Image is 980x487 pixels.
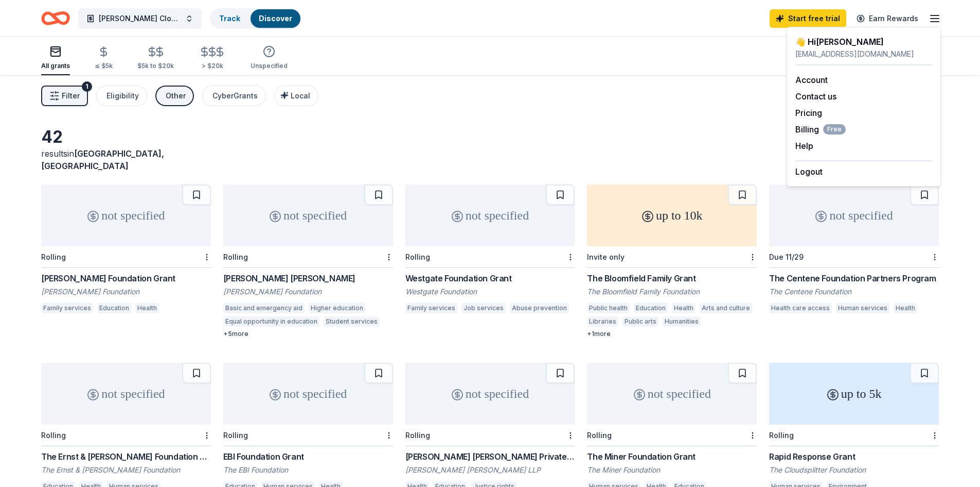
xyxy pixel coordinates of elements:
[41,431,66,440] div: Rolling
[223,330,393,338] div: + 5 more
[850,9,924,28] a: Earn Rewards
[96,86,147,106] button: Eligibility
[795,48,932,60] div: [EMAIL_ADDRESS][DOMAIN_NAME]
[41,148,164,171] span: in
[587,316,618,327] div: Libraries
[510,303,569,313] div: Abuse prevention
[405,184,575,246] div: not specified
[251,62,288,70] div: Unspecified
[795,108,822,118] a: Pricing
[795,75,828,85] a: Account
[795,165,823,178] button: Logout
[769,450,939,463] div: Rapid Response Grant
[405,465,575,475] div: [PERSON_NAME] [PERSON_NAME] LLP
[223,184,393,338] a: not specifiedRolling[PERSON_NAME] [PERSON_NAME][PERSON_NAME] FoundationBasic and emergency aidHig...
[41,303,93,313] div: Family services
[223,431,248,440] div: Rolling
[223,272,393,284] div: [PERSON_NAME] [PERSON_NAME]
[587,272,757,284] div: The Bloomfield Family Grant
[274,86,318,106] button: Local
[587,184,757,246] div: up to 10k
[166,90,186,102] div: Other
[41,86,88,106] button: Filter1
[769,465,939,475] div: The Cloudsplitter Foundation
[137,62,174,70] div: $5k to $20k
[769,303,832,313] div: Health care access
[41,272,211,284] div: [PERSON_NAME] Foundation Grant
[62,90,80,102] span: Filter
[223,184,393,246] div: not specified
[135,303,159,313] div: Health
[769,272,939,284] div: The Centene Foundation Partners Program
[309,303,365,313] div: Higher education
[106,90,139,102] div: Eligibility
[769,431,794,440] div: Rolling
[587,303,630,313] div: Public health
[41,287,211,297] div: [PERSON_NAME] Foundation
[836,303,889,313] div: Human services
[223,450,393,463] div: EBI Foundation Grant
[223,253,248,261] div: Rolling
[223,316,319,327] div: Equal opportunity in education
[769,287,939,297] div: The Centene Foundation
[223,465,393,475] div: The EBI Foundation
[95,42,113,75] button: ≤ $5k
[894,303,917,313] div: Health
[41,41,70,75] button: All grants
[405,303,457,313] div: Family services
[251,41,288,75] button: Unspecified
[212,90,258,102] div: CyberGrants
[795,140,813,152] button: Help
[587,450,757,463] div: The Miner Foundation Grant
[795,90,836,103] button: Contact us
[823,124,846,135] span: Free
[41,148,164,171] span: [GEOGRAPHIC_DATA], [GEOGRAPHIC_DATA]
[137,42,174,75] button: $5k to $20k
[405,272,575,284] div: Westgate Foundation Grant
[95,62,113,70] div: ≤ $5k
[769,184,939,316] a: not specifiedDue 11/29The Centene Foundation Partners ProgramThe Centene FoundationHealth care ac...
[41,253,66,261] div: Rolling
[41,363,211,425] div: not specified
[587,431,612,440] div: Rolling
[769,363,939,425] div: up to 5k
[587,184,757,338] a: up to 10kInvite onlyThe Bloomfield Family GrantThe Bloomfield Family FoundationPublic healthEduca...
[291,91,310,100] span: Local
[223,303,305,313] div: Basic and emergency aid
[41,147,211,172] div: results
[97,303,131,313] div: Education
[324,316,380,327] div: Student services
[587,330,757,338] div: + 1 more
[199,62,226,70] div: > $20k
[259,14,292,23] a: Discover
[41,184,211,316] a: not specifiedRolling[PERSON_NAME] Foundation Grant[PERSON_NAME] FoundationFamily servicesEducatio...
[405,287,575,297] div: Westgate Foundation
[405,253,430,261] div: Rolling
[210,8,301,29] button: TrackDiscover
[99,12,181,25] span: [PERSON_NAME] Closet
[202,86,266,106] button: CyberGrants
[795,36,932,48] div: 👋 Hi [PERSON_NAME]
[769,253,804,261] div: Due 11/29
[405,184,575,316] a: not specifiedRollingWestgate Foundation GrantWestgate FoundationFamily servicesJob servicesAbuse ...
[587,363,757,425] div: not specified
[795,123,846,136] button: BillingFree
[405,450,575,463] div: [PERSON_NAME] [PERSON_NAME] Private Foundation Grant
[223,287,393,297] div: [PERSON_NAME] Foundation
[41,127,211,147] div: 42
[223,363,393,425] div: not specified
[461,303,506,313] div: Job services
[199,42,226,75] button: > $20k
[41,184,211,246] div: not specified
[405,431,430,440] div: Rolling
[634,303,668,313] div: Education
[405,363,575,425] div: not specified
[700,303,752,313] div: Arts and culture
[82,81,92,92] div: 1
[672,303,696,313] div: Health
[41,62,70,70] div: All grants
[219,14,240,23] a: Track
[587,287,757,297] div: The Bloomfield Family Foundation
[770,9,846,28] a: Start free trial
[41,6,70,30] a: Home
